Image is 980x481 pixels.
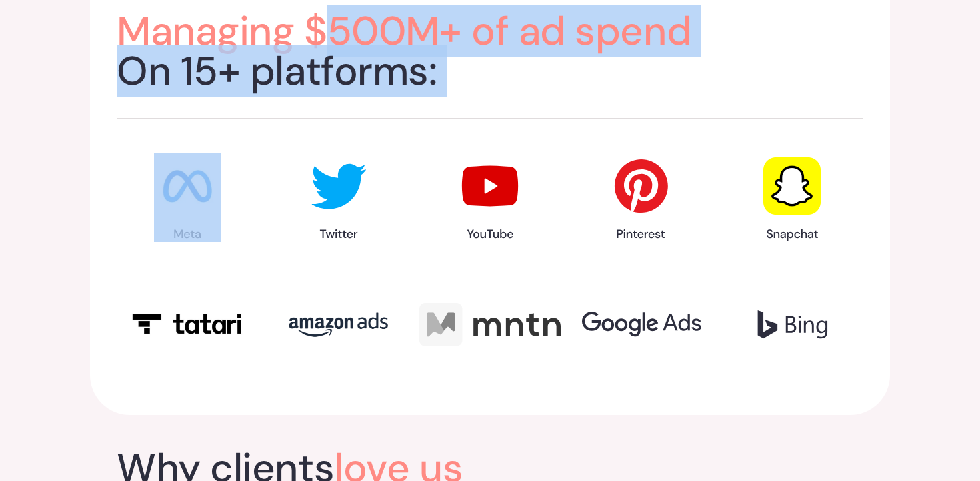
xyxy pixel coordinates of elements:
[117,11,863,91] h2: On 15+ platforms:
[582,312,701,337] img: Google ads logo
[305,153,372,242] img: Twitter icon
[608,153,675,242] img: Pinterest icon
[757,310,828,339] img: Bing icon
[117,5,691,57] span: Managing $500M+ of ad spend
[154,153,221,242] img: meta icon
[457,153,523,242] img: Youtube icon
